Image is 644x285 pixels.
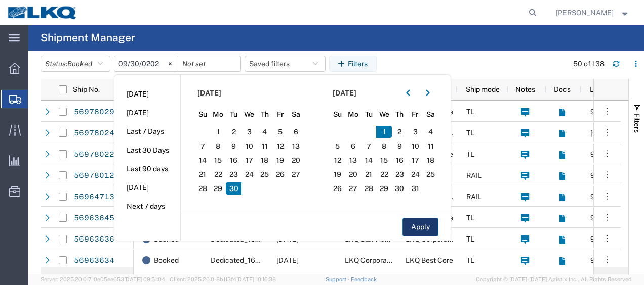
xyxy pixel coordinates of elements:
[333,88,356,99] span: [DATE]
[272,109,288,120] span: Fr
[272,168,288,180] span: 26
[288,140,304,152] span: 13
[345,140,361,152] span: 6
[361,168,377,180] span: 21
[329,56,377,72] button: Filters
[376,109,392,120] span: We
[423,154,438,166] span: 18
[257,109,273,120] span: Th
[73,253,115,269] a: 56963634
[466,235,474,243] span: TL
[226,154,241,166] span: 16
[73,104,115,120] a: 56978029
[408,168,423,180] span: 24
[73,168,115,184] a: 56978012
[556,7,614,18] span: Robert Benette
[211,168,226,180] span: 22
[211,140,226,152] span: 8
[392,109,408,120] span: Th
[41,276,165,282] span: Server: 2025.20.0-710e05ee653
[423,126,438,138] span: 4
[73,125,115,141] a: 56978024
[241,126,257,138] span: 3
[241,154,257,166] span: 17
[197,88,221,99] span: [DATE]
[515,85,535,93] span: Notes
[330,109,346,120] span: Su
[330,182,346,195] span: 26
[257,126,273,138] span: 4
[288,109,304,120] span: Sa
[236,276,276,282] span: [DATE] 10:16:38
[408,140,423,152] span: 10
[554,85,571,93] span: Docs
[73,231,115,248] a: 56963636
[466,108,474,116] span: TL
[376,182,392,195] span: 29
[466,85,500,93] span: Ship mode
[276,256,299,264] span: 11/03/2025
[376,168,392,180] span: 22
[476,275,632,284] span: Copyright © [DATE]-[DATE] Agistix Inc., All Rights Reserved
[211,126,226,138] span: 1
[392,168,408,180] span: 23
[466,214,474,222] span: TL
[573,59,605,69] div: 50 of 138
[392,126,408,138] span: 2
[392,140,408,152] span: 9
[226,140,241,152] span: 9
[408,154,423,166] span: 17
[195,109,211,120] span: Su
[257,168,273,180] span: 25
[67,60,92,68] span: Booked
[555,7,630,19] button: [PERSON_NAME]
[170,276,276,282] span: Client: 2025.20.0-8b113f4
[392,154,408,166] span: 16
[114,197,180,216] li: Next 7 days
[41,56,110,72] button: Status:Booked
[288,168,304,180] span: 27
[241,140,257,152] span: 10
[7,5,78,20] img: logo
[288,126,304,138] span: 6
[195,140,211,152] span: 7
[345,182,361,195] span: 27
[245,56,326,72] button: Saved filters
[288,154,304,166] span: 20
[114,85,180,104] li: [DATE]
[351,276,377,282] a: Feedback
[195,168,211,180] span: 21
[345,168,361,180] span: 20
[114,122,180,141] li: Last 7 Days
[272,126,288,138] span: 5
[330,154,346,166] span: 12
[466,193,482,201] span: RAIL
[114,141,180,160] li: Last 30 Days
[272,154,288,166] span: 19
[345,256,399,264] span: LKQ Corporation
[114,104,180,122] li: [DATE]
[361,182,377,195] span: 28
[154,250,179,271] span: Booked
[73,189,115,205] a: 56964713
[406,256,453,264] span: LKQ Best Core
[330,140,346,152] span: 5
[408,126,423,138] span: 3
[41,25,135,51] h4: Shipment Manager
[590,85,618,93] span: Location
[361,140,377,152] span: 7
[423,140,438,152] span: 11
[211,154,226,166] span: 15
[195,154,211,166] span: 14
[361,154,377,166] span: 14
[241,109,257,120] span: We
[73,147,115,163] a: 56978022
[423,109,438,120] span: Sa
[257,140,273,152] span: 11
[423,168,438,180] span: 25
[376,126,392,138] span: 1
[241,168,257,180] span: 24
[73,210,115,226] a: 56963645
[226,168,241,180] span: 23
[466,129,474,137] span: TL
